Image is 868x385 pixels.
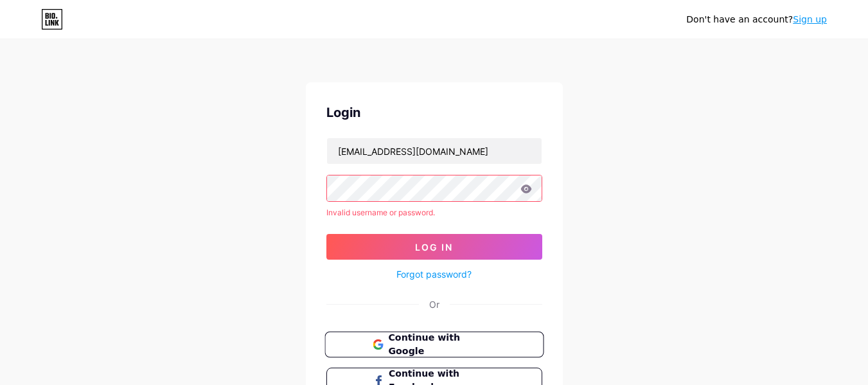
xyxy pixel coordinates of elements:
[793,14,827,24] a: Sign up
[396,267,472,281] a: Forgot password?
[686,13,827,26] div: Don't have an account?
[324,332,544,358] button: Continue with Google
[326,207,542,219] div: Invalid username or password.
[415,242,453,253] span: Log In
[327,138,542,164] input: Username
[326,234,542,260] button: Log In
[326,332,542,357] a: Continue with Google
[326,103,542,122] div: Login
[429,298,439,311] div: Or
[388,331,495,359] span: Continue with Google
